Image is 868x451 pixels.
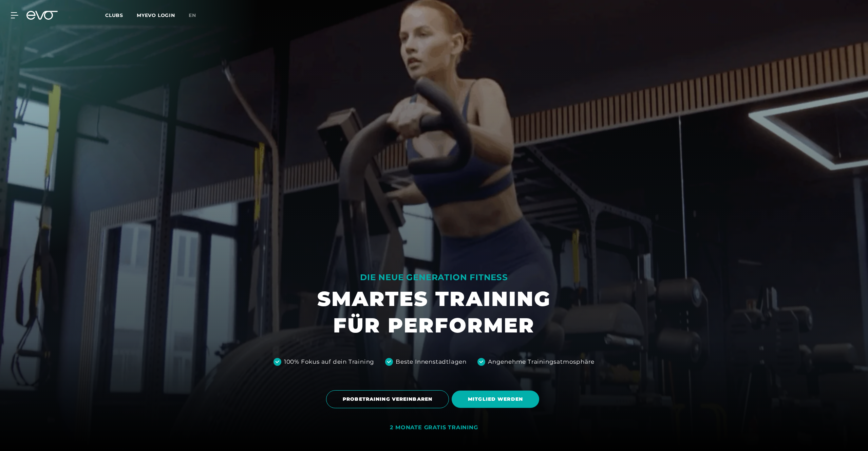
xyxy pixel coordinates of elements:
span: Clubs [105,12,123,18]
a: en [189,12,204,19]
div: Beste Innenstadtlagen [396,358,467,366]
div: DIE NEUE GENERATION FITNESS [317,272,551,283]
div: 100% Fokus auf dein Training [284,358,374,366]
a: Clubs [105,12,137,18]
span: MITGLIED WERDEN [468,396,523,403]
div: 2 MONATE GRATIS TRAINING [390,424,478,431]
a: MYEVO LOGIN [137,12,175,18]
span: en [189,12,196,18]
a: MITGLIED WERDEN [452,385,542,413]
span: PROBETRAINING VEREINBAREN [343,396,432,403]
div: Angenehme Trainingsatmosphäre [488,358,595,366]
a: PROBETRAINING VEREINBAREN [326,385,452,413]
h1: SMARTES TRAINING FÜR PERFORMER [317,286,551,339]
